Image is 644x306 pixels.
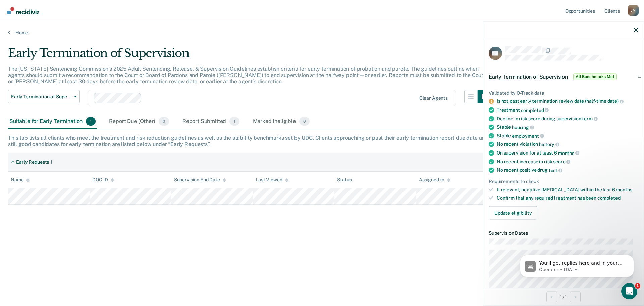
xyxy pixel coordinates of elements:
span: Early Termination of Supervision [489,73,568,80]
div: Marked Ineligible [252,114,311,129]
span: 0 [299,117,310,126]
div: Early Termination of Supervision [8,46,491,65]
div: Supervision End Date [174,177,226,183]
div: Early Requests [16,159,49,165]
div: Stable [497,124,638,130]
span: test [549,167,562,173]
div: Treatment [497,107,638,113]
span: term [582,116,597,121]
div: DOC ID [92,177,114,183]
a: Home [8,30,636,36]
span: Early Termination of Supervision [11,94,71,100]
div: Decline in risk score during supervision [497,116,638,122]
p: The [US_STATE] Sentencing Commission’s 2025 Adult Sentencing, Release, & Supervision Guidelines e... [8,65,485,85]
iframe: Intercom live chat [621,283,637,299]
div: Requirements to check [489,178,638,184]
span: months [558,150,579,156]
div: Assigned to [419,177,450,183]
div: No recent positive drug [497,167,638,173]
div: Status [337,177,352,183]
button: Next Opportunity [570,291,581,302]
div: Stable [497,133,638,139]
div: This tab lists all clients who meet the treatment and risk reduction guidelines as well as the st... [8,135,636,147]
span: 1 [635,283,640,289]
div: No recent increase in risk [497,159,638,165]
div: If relevant, negative [MEDICAL_DATA] within the last 6 [497,187,638,192]
span: score [553,159,570,164]
dt: Supervision Dates [489,230,638,236]
div: J M [628,5,639,16]
span: completed [597,195,621,201]
div: Early Termination of SupervisionAll Benchmarks Met [483,66,644,87]
img: Recidiviz [7,7,39,14]
span: history [539,142,559,147]
span: All Benchmarks Met [573,73,617,80]
div: On supervision for at least 6 [497,150,638,156]
div: Clear agents [419,95,448,101]
button: Profile dropdown button [628,5,639,16]
span: housing [512,124,534,130]
div: No recent violation [497,141,638,147]
div: Is not past early termination review date (half-time date) [497,98,638,104]
div: 1 [50,159,52,165]
iframe: Intercom notifications message [510,241,644,288]
div: Report Submitted [181,114,241,129]
div: Validated by O-Track data [489,90,638,96]
span: completed [521,107,549,113]
div: 1 / 1 [483,288,644,305]
div: Confirm that any required treatment has been [497,195,638,201]
div: Name [11,177,30,183]
span: months [616,187,632,192]
span: 0 [159,117,169,126]
span: employment [512,133,544,138]
div: Report Due (Other) [108,114,170,129]
button: Update eligibility [489,206,537,220]
span: 1 [229,117,239,126]
div: Suitable for Early Termination [8,114,97,129]
span: 1 [86,117,96,126]
div: Last Viewed [256,177,288,183]
button: Previous Opportunity [546,291,557,302]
